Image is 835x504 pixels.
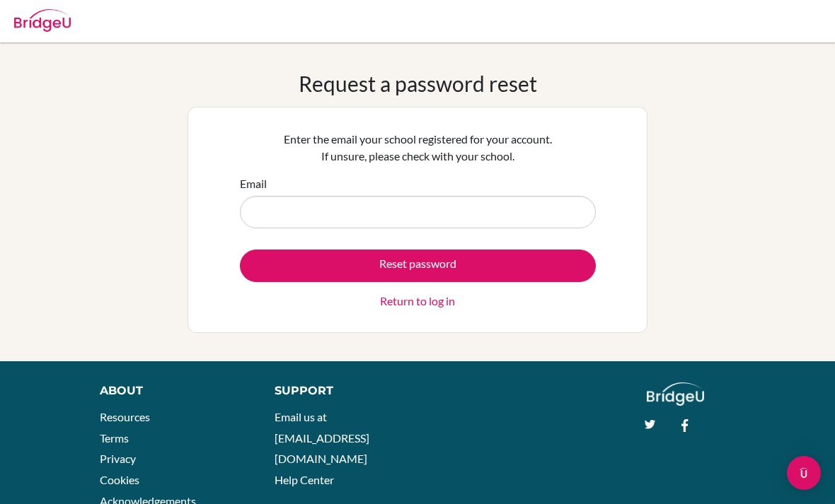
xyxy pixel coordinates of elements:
label: Email [240,175,267,192]
a: Cookies [100,473,139,486]
img: Bridge-U [14,9,71,32]
button: Reset password [240,250,596,282]
div: Support [275,382,404,399]
img: logo_white@2x-f4f0deed5e89b7ecb1c2cc34c3e3d731f90f0f143d5ea2071677605dd97b5244.png [647,382,704,406]
a: Privacy [100,452,136,465]
a: Email us at [EMAIL_ADDRESS][DOMAIN_NAME] [275,410,369,465]
div: About [100,382,243,399]
a: Resources [100,410,150,423]
div: Open Intercom Messenger [787,456,821,490]
a: Terms [100,431,129,445]
a: Return to log in [380,293,455,310]
h1: Request a password reset [299,71,537,96]
p: Enter the email your school registered for your account. If unsure, please check with your school. [240,131,596,165]
a: Help Center [275,473,334,486]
